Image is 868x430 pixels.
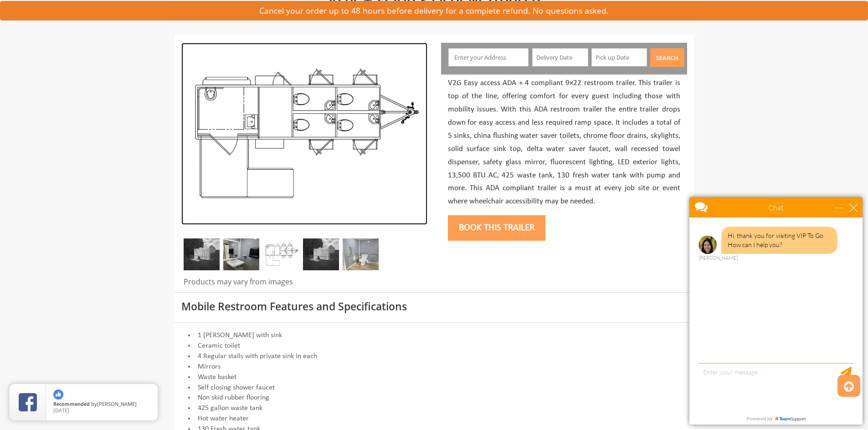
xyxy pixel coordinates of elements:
[532,48,588,66] input: Delivery Date
[684,192,868,430] iframe: Live Chat Box
[650,48,684,67] button: Search
[181,351,687,362] li: 4 Regular stalls with private sink in each
[591,48,647,66] input: Pick up Date
[97,400,137,407] span: [PERSON_NAME]
[181,403,687,414] li: 425 gallon waste tank
[181,43,427,225] img: An outside photo of ADA + 4 Station Trailer
[263,238,299,270] img: Floor plan of ADA plus 4 trailer
[181,414,687,424] li: Hot water heater
[303,238,339,270] img: An outside photo of ADA + 4 Station Trailer
[448,48,529,66] input: Enter your Address
[181,341,687,351] li: Ceramic toilet
[53,400,90,407] span: Recommended
[53,390,63,400] img: thumbs up icon
[53,401,150,408] span: by
[181,330,687,341] li: 1 [PERSON_NAME] with sink
[181,383,687,393] li: Self closing shower faucet
[181,393,687,403] li: Non skid rubber flooring
[343,238,379,270] img: Restroom Trailer
[223,238,259,270] img: Sink Portable Trailer
[181,301,687,312] h3: Mobile Restroom Features and Specifications
[19,393,37,411] img: Review Rating
[448,215,545,241] button: Book this trailer
[53,407,69,414] span: [DATE]
[181,362,687,372] li: Mirrors
[181,277,427,292] div: Products may vary from images
[184,238,220,270] img: An outside photo of ADA + 4 Station Trailer
[448,77,680,208] p: V2G Easy access ADA + 4 compliant 9×22 restroom trailer. This trailer is top of the line, offerin...
[181,372,687,383] li: Waste basket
